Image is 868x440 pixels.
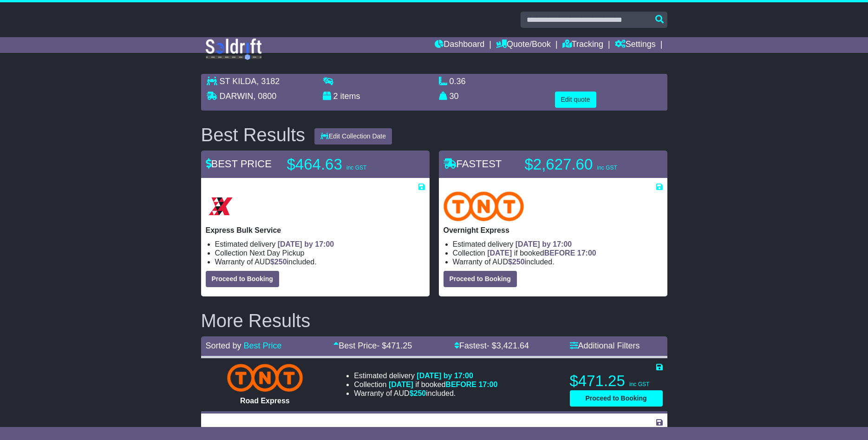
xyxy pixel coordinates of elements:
button: Proceed to Booking [570,390,663,407]
span: Road Express [240,397,290,405]
li: Collection [354,380,497,389]
a: Settings [615,37,656,53]
span: inc GST [597,164,617,171]
span: if booked [487,249,596,257]
li: Warranty of AUD included. [453,257,663,266]
span: [DATE] by 17:00 [516,240,572,248]
p: Express Bulk Service [206,226,425,235]
li: Warranty of AUD included. [354,389,497,398]
img: TNT Domestic: Overnight Express [444,191,524,221]
span: 471.25 [386,341,412,350]
span: 30 [450,92,459,101]
a: Tracking [562,37,603,53]
span: DARWIN [220,92,254,101]
button: Proceed to Booking [206,271,279,287]
span: [DATE] by 17:00 [417,372,473,380]
span: Sorted by [206,341,241,350]
li: Estimated delivery [354,371,497,380]
span: 250 [414,389,426,397]
a: Additional Filters [570,341,640,350]
span: $ [270,258,287,266]
span: inc GST [629,381,649,387]
span: 250 [512,258,525,266]
p: Overnight Express [444,226,663,235]
img: TNT Domestic: Road Express [227,364,303,392]
span: 0.36 [450,77,466,86]
p: $2,627.60 [525,155,641,174]
div: Best Results [196,125,310,145]
span: BEFORE [544,249,575,257]
a: Best Price- $471.25 [333,341,412,350]
span: BEFORE [445,381,476,388]
a: Quote/Book [496,37,551,53]
span: $ [410,389,426,397]
span: ST KILDA [220,77,257,86]
span: 250 [274,258,287,266]
span: [DATE] [487,249,512,257]
span: 17:00 [478,381,497,388]
li: Warranty of AUD included. [215,257,425,266]
span: 17:00 [577,249,596,257]
span: [DATE] [389,381,413,388]
span: 2 [333,92,338,101]
span: , 3182 [256,77,280,86]
span: , 0800 [253,92,276,101]
span: if booked [389,381,497,388]
a: Fastest- $3,421.64 [454,341,529,350]
span: $ [508,258,525,266]
button: Edit Collection Date [314,128,392,144]
span: items [340,92,360,101]
a: Dashboard [435,37,484,53]
li: Estimated delivery [354,427,511,435]
button: Proceed to Booking [444,271,517,287]
h2: More Results [201,310,667,331]
span: Next Day Pickup [249,249,304,257]
span: inc GST [346,164,366,171]
span: BEST PRICE [206,158,272,170]
li: Estimated delivery [453,240,663,249]
img: Border Express: Express Bulk Service [206,191,235,221]
button: Edit quote [555,92,596,108]
a: Best Price [244,341,282,350]
li: Collection [215,249,425,257]
p: $464.63 [287,155,403,174]
span: FASTEST [444,158,502,170]
li: Estimated delivery [215,240,425,249]
p: $471.25 [570,372,663,390]
span: 3,421.64 [496,341,529,350]
span: - $ [377,341,412,350]
li: Collection [453,249,663,257]
span: [DATE] by 17:00 [278,240,334,248]
span: - $ [487,341,529,350]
